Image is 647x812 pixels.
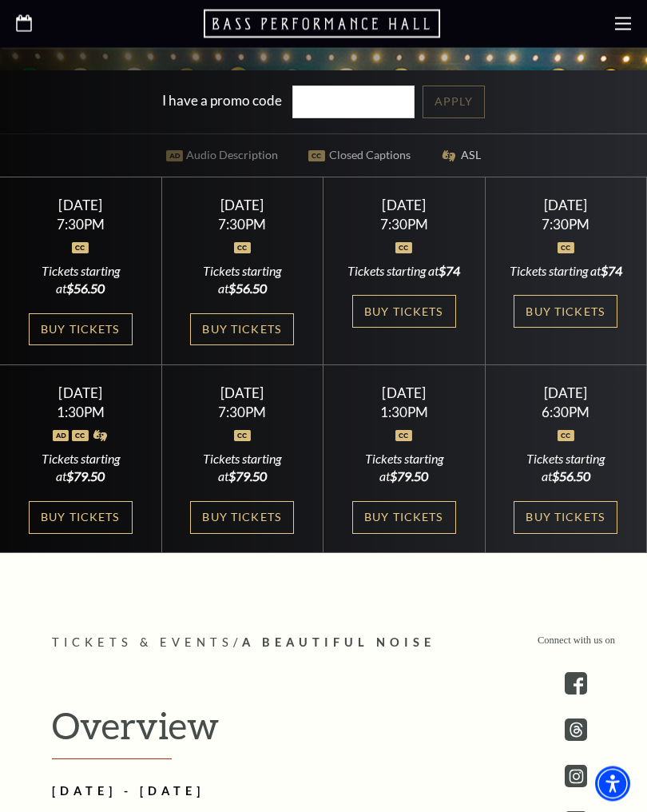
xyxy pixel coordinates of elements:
[66,281,105,297] span: $56.50
[16,15,32,34] a: Open this option
[19,218,142,232] div: 7:30PM
[504,406,627,420] div: 6:30PM
[352,502,456,535] a: Buy Tickets
[66,469,105,484] span: $79.50
[162,93,282,109] label: I have a promo code
[228,281,267,297] span: $56.50
[343,451,466,487] div: Tickets starting at
[19,451,142,487] div: Tickets starting at
[190,502,294,535] a: Buy Tickets
[181,385,304,402] div: [DATE]
[504,385,627,402] div: [DATE]
[19,263,142,299] div: Tickets starting at
[181,197,304,214] div: [DATE]
[343,197,466,214] div: [DATE]
[552,469,590,484] span: $56.50
[52,636,233,650] span: Tickets & Events
[19,406,142,420] div: 1:30PM
[601,264,622,279] span: $74
[343,263,466,281] div: Tickets starting at
[343,385,466,402] div: [DATE]
[390,469,428,484] span: $79.50
[504,451,627,487] div: Tickets starting at
[343,218,466,232] div: 7:30PM
[343,406,466,420] div: 1:30PM
[19,197,142,214] div: [DATE]
[439,264,460,279] span: $74
[228,469,267,484] span: $79.50
[52,634,595,654] p: /
[181,263,304,299] div: Tickets starting at
[538,634,615,649] p: Connect with us on
[190,314,294,347] a: Buy Tickets
[565,766,587,788] a: instagram - open in a new tab
[52,706,595,760] h2: Overview
[29,502,133,535] a: Buy Tickets
[19,385,142,402] div: [DATE]
[504,197,627,214] div: [DATE]
[181,406,304,420] div: 7:30PM
[352,296,456,328] a: Buy Tickets
[204,8,443,40] a: Open this option
[514,296,617,328] a: Buy Tickets
[514,502,617,535] a: Buy Tickets
[181,451,304,487] div: Tickets starting at
[565,673,587,695] a: facebook - open in a new tab
[242,636,435,650] span: A Beautiful Noise
[52,782,571,802] h2: [DATE] - [DATE]
[181,218,304,232] div: 7:30PM
[504,263,627,281] div: Tickets starting at
[504,218,627,232] div: 7:30PM
[565,719,587,742] a: threads.com - open in a new tab
[29,314,133,347] a: Buy Tickets
[595,766,630,802] div: Accessibility Menu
